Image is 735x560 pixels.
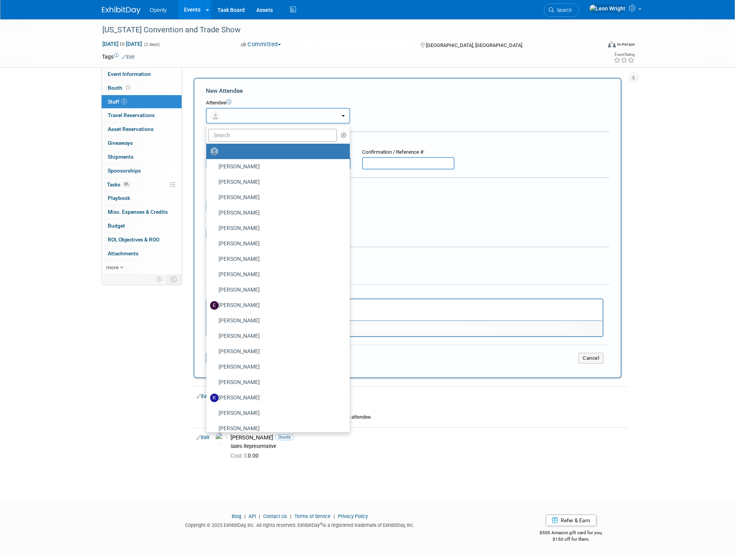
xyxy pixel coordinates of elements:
[108,99,127,105] span: Staff
[231,443,624,449] div: Sales Representative
[544,3,579,17] a: Search
[102,40,142,47] span: [DATE] [DATE]
[102,109,182,122] a: Travel Reservations
[122,181,131,187] span: 0%
[231,393,624,400] div: No attendee tagged
[210,345,342,358] label: [PERSON_NAME]
[102,67,182,81] a: Event Information
[210,315,342,327] label: [PERSON_NAME]
[210,394,219,402] img: K.jpg
[426,42,522,48] span: [GEOGRAPHIC_DATA], [GEOGRAPHIC_DATA]
[107,181,131,188] span: Tasks
[608,41,616,47] img: Format-Inperson.png
[102,178,182,191] a: Tasks0%
[338,513,368,519] a: Privacy Policy
[102,247,182,260] a: Attachments
[108,126,154,132] span: Asset Reservations
[257,513,262,519] span: |
[210,301,219,310] img: E.jpg
[238,40,284,49] button: Committed
[554,7,572,13] span: Search
[210,147,219,156] img: Unassigned-User-Icon.png
[102,164,182,178] a: Sponsorships
[102,150,182,164] a: Shipments
[362,149,454,156] div: Confirmation / Reference #:
[509,525,633,542] div: $500 Amazon gift card for you,
[210,361,342,373] label: [PERSON_NAME]
[122,54,135,60] a: Edit
[108,168,141,174] span: Sponsorships
[556,40,635,52] div: Event Format
[106,264,119,270] span: more
[100,23,590,37] div: [US_STATE] Convention and Trade Show
[108,154,134,160] span: Shipments
[108,85,132,91] span: Booth
[614,53,635,57] div: Event Rating
[231,453,248,459] span: Cost: $
[509,536,633,543] div: $150 off for them.
[210,176,342,188] label: [PERSON_NAME]
[210,392,342,404] label: [PERSON_NAME]
[108,223,125,229] span: Budget
[150,7,167,13] span: Openly
[119,41,126,47] span: to
[210,191,342,204] label: [PERSON_NAME]
[332,513,337,519] span: |
[617,42,635,47] div: In-Person
[320,522,322,526] sup: ®
[102,219,182,233] a: Budget
[210,161,342,173] label: [PERSON_NAME]
[210,423,342,435] label: [PERSON_NAME]
[121,99,127,104] span: 2
[102,53,135,60] td: Tags
[124,85,132,91] span: Booth not reserved yet
[108,209,168,215] span: Misc. Expenses & Credits
[197,394,209,399] a: Edit
[102,7,140,14] img: ExhibitDay
[108,195,130,201] span: Playbook
[144,42,160,47] span: (2 days)
[108,112,155,118] span: Travel Reservations
[248,414,624,421] div: Not sure on the other details yet, but I will be an attendee.
[294,513,331,519] a: Terms of Service
[210,222,342,235] label: [PERSON_NAME]
[206,184,609,191] div: Cost:
[102,233,182,246] a: ROI, Objectives & ROO
[102,122,182,136] a: Asset Reservations
[288,513,293,519] span: |
[578,353,603,364] button: Cancel
[589,4,626,13] img: Leon Wright
[275,434,294,440] span: Onsite
[102,520,498,529] div: Copyright © 2025 ExhibitDay, Inc. All rights reserved. ExhibitDay is a registered trademark of Ex...
[102,81,182,95] a: Booth
[210,284,342,296] label: [PERSON_NAME]
[232,513,241,519] a: Blog
[108,236,159,243] span: ROI, Objectives & ROO
[210,376,342,389] label: [PERSON_NAME]
[210,407,342,419] label: [PERSON_NAME]
[231,434,624,441] div: [PERSON_NAME]
[108,250,139,257] span: Attachments
[102,95,182,109] a: Staff2
[206,99,609,107] div: Attendee
[102,136,182,150] a: Giveaways
[102,191,182,205] a: Playbook
[263,513,287,519] a: Contact Us
[207,299,603,320] iframe: Rich Text Area
[208,129,337,142] input: Search
[102,205,182,219] a: Misc. Expenses & Credits
[206,290,603,297] div: Notes
[153,274,166,284] td: Personalize Event Tab Strip
[210,253,342,265] label: [PERSON_NAME]
[249,513,256,519] a: API
[206,137,609,145] div: Registration / Ticket Info (optional)
[546,515,596,526] a: Refer & Earn
[206,252,609,260] div: Misc. Attachments & Notes
[231,453,262,459] span: 0.00
[210,268,342,281] label: [PERSON_NAME]
[210,238,342,250] label: [PERSON_NAME]
[206,87,609,95] div: New Attendee
[210,299,342,312] label: [PERSON_NAME]
[210,330,342,342] label: [PERSON_NAME]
